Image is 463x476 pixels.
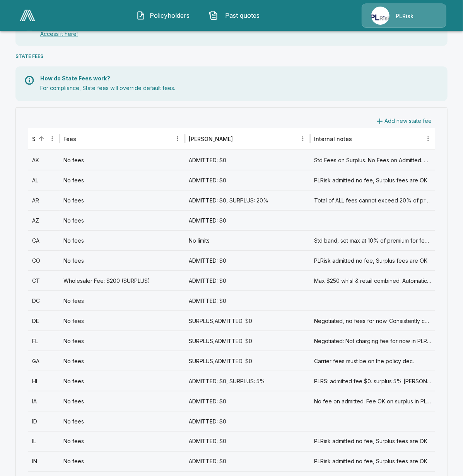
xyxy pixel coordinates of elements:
[28,190,60,210] div: AR
[28,411,60,431] div: ID
[185,230,310,250] div: No limits
[47,133,58,144] button: State column menu
[130,5,197,25] button: Policyholders IconPolicyholders
[185,451,310,471] div: ADMITTED: $0
[60,291,185,311] div: No fees
[60,230,185,250] div: No fees
[40,76,438,81] p: How do State Fees work?
[423,133,434,144] button: Internal notes column menu
[60,150,185,170] div: No fees
[310,391,436,411] div: No fee on admitted. Fee OK on surplus in PLRS.
[60,431,185,451] div: No fees
[372,114,435,128] button: Add new state fee
[310,351,436,371] div: Carrier fees must be on the policy dec.
[310,270,436,291] div: Max $250 whlsl & retail combined. Automatic renewals No fees allowed.
[234,133,244,144] button: Sort
[60,210,185,230] div: No fees
[362,3,446,28] a: Agency IconPLRisk
[60,170,185,190] div: No fees
[28,230,60,250] div: CA
[310,190,436,210] div: Total of ALL fees cannot exceed 20% of premium
[297,133,308,144] button: Max Fee column menu
[40,31,78,37] a: Access it here!
[60,250,185,270] div: No fees
[310,230,436,250] div: Std band, set max at 10% of premium for fees (other than carrier)
[310,170,436,190] div: PLRisk admitted no fee, Surplus fees are OK
[28,270,60,291] div: CT
[28,391,60,411] div: IA
[185,391,310,411] div: ADMITTED: $0
[310,250,436,270] div: PLRisk admitted no fee, Surplus fees are OK
[310,150,436,170] div: Std Fees on Surplus. No Fees on Admitted. Commissions received must be disclosed on any quote
[60,411,185,431] div: No fees
[40,84,438,92] p: For compliance, State fees will override default fees.
[310,371,436,391] div: PLRS: admitted fee $0. surplus 5% max PLRS + Affinity processing
[310,451,436,471] div: PLRisk admitted no fee, Surplus fees are OK
[185,331,310,351] div: SURPLUS,ADMITTED: $0
[185,431,310,451] div: ADMITTED: $0
[28,351,60,371] div: GA
[353,133,364,144] button: Sort
[15,52,43,60] h6: STATE FEES
[149,11,191,20] span: Policyholders
[185,311,310,331] div: SURPLUS,ADMITTED: $0
[60,190,185,210] div: No fees
[60,451,185,471] div: No fees
[172,133,183,144] button: Fees column menu
[185,170,310,190] div: ADMITTED: $0
[310,311,436,331] div: Negotiated, no fees for now. Consistently charged for reasonableness. DE monitors.
[60,270,185,291] div: Wholesaler Fee: $200 (SURPLUS)
[20,10,35,21] img: AA Logo
[25,76,34,85] img: Info Icon
[36,133,47,144] button: Sort
[203,5,270,25] button: Past quotes IconPast quotes
[136,11,145,20] img: Policyholders Icon
[189,136,233,142] div: [PERSON_NAME]
[185,150,310,170] div: ADMITTED: $0
[28,431,60,451] div: IL
[185,270,310,291] div: ADMITTED: $0
[28,371,60,391] div: HI
[209,11,218,20] img: Past quotes Icon
[314,136,352,142] div: Internal notes
[32,136,35,142] div: State
[28,451,60,471] div: IN
[28,311,60,331] div: DE
[28,170,60,190] div: AL
[28,331,60,351] div: FL
[185,190,310,210] div: ADMITTED: $0, SURPLUS: 20%
[185,250,310,270] div: ADMITTED: $0
[310,431,436,451] div: PLRisk admitted no fee, Surplus fees are OK
[185,371,310,391] div: ADMITTED: $0, SURPLUS: 5%
[185,291,310,311] div: ADMITTED: $0
[371,7,390,25] img: Agency Icon
[60,371,185,391] div: No fees
[60,391,185,411] div: No fees
[221,11,264,20] span: Past quotes
[77,133,88,144] button: Sort
[185,411,310,431] div: ADMITTED: $0
[28,210,60,230] div: AZ
[60,351,185,371] div: No fees
[185,210,310,230] div: ADMITTED: $0
[310,331,436,351] div: Negotiated: Not charging fee for now in PLRS. Admitted tax is FLIGA
[63,136,76,142] div: Fees
[185,351,310,371] div: SURPLUS,ADMITTED: $0
[60,331,185,351] div: No fees
[60,311,185,331] div: No fees
[28,250,60,270] div: CO
[28,291,60,311] div: DC
[396,12,413,20] p: PLRisk
[28,150,60,170] div: AK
